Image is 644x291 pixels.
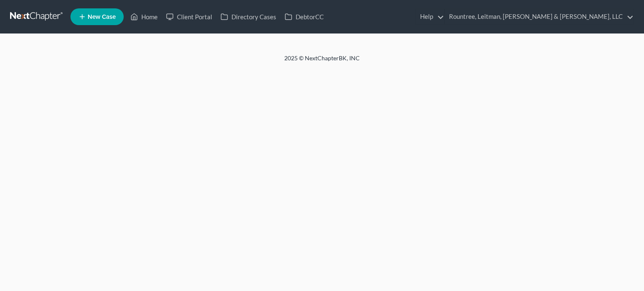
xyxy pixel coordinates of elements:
div: 2025 © NextChapterBK, INC [83,54,561,69]
a: Home [126,9,162,24]
new-legal-case-button: New Case [70,8,124,25]
a: Help [416,9,444,24]
a: Client Portal [162,9,216,24]
a: DebtorCC [280,9,328,24]
a: Directory Cases [216,9,280,24]
a: Rountree, Leitman, [PERSON_NAME] & [PERSON_NAME], LLC [445,9,634,24]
